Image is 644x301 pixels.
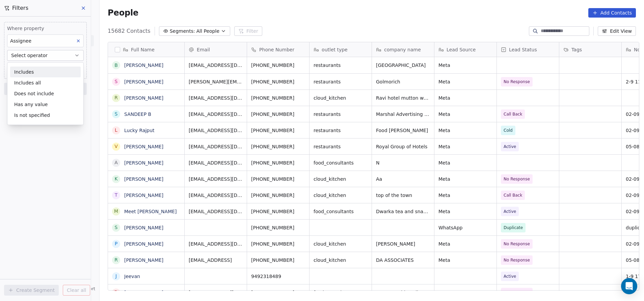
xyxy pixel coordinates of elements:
button: Filter [234,26,262,36]
div: B [114,62,118,69]
span: top of the town [376,192,430,199]
span: outlet type [322,46,348,53]
span: [PHONE_NUMBER] [251,224,305,231]
span: [EMAIL_ADDRESS][DOMAIN_NAME] [189,159,243,166]
span: [EMAIL_ADDRESS][DOMAIN_NAME] [189,143,243,150]
span: [PHONE_NUMBER] [251,159,305,166]
span: Meta [438,111,492,118]
span: cloud_kitchen [314,95,368,101]
a: [PERSON_NAME] [124,95,163,101]
span: Segments: [170,28,195,35]
span: Meta [438,257,492,264]
span: restaurants [314,78,368,85]
div: R [114,94,118,101]
span: Meta [438,192,492,199]
span: restaurants [314,127,368,134]
span: [PHONE_NUMBER] [251,111,305,118]
span: [PHONE_NUMBER] [251,192,305,199]
span: Duplicate [504,224,523,231]
div: company name [372,42,434,57]
span: Email [197,46,210,53]
span: Green World Trading Co. Ltd. [376,289,430,296]
span: [PHONE_NUMBER] [251,208,305,215]
span: People [108,8,138,18]
span: Active [504,273,516,280]
span: [EMAIL_ADDRESS][DOMAIN_NAME] [189,127,243,134]
span: [PHONE_NUMBER] [251,62,305,69]
span: [EMAIL_ADDRESS][DOMAIN_NAME] [189,192,243,199]
span: Cold [504,127,513,134]
span: Tags [571,46,582,53]
span: 15682 Contacts [108,27,151,35]
a: [PERSON_NAME] [124,144,163,149]
div: t [115,192,118,199]
span: Meta [438,289,492,296]
div: Open Intercom Messenger [621,278,637,294]
span: [EMAIL_ADDRESS][DOMAIN_NAME] [189,241,243,247]
span: cloud_kitchen [314,176,368,182]
span: Call Back [504,111,522,118]
div: K [114,175,117,182]
span: [PHONE_NUMBER] [251,78,305,85]
span: Meta [438,208,492,215]
span: Active [504,143,516,150]
button: Add Contacts [588,8,636,18]
span: cloud_kitchen [314,192,368,199]
span: Meta [438,159,492,166]
span: Meta [438,62,492,69]
div: S [115,224,118,231]
span: [PHONE_NUMBER] [251,95,305,101]
div: Lead Source [434,42,497,57]
span: Royal Group of Hotels [376,143,430,150]
span: Phone Number [259,46,294,53]
div: Has any value [10,99,81,110]
span: food_consultants [314,208,368,215]
a: [PERSON_NAME] [124,257,163,263]
span: [PHONE_NUMBER] [251,241,305,247]
span: 9492318489 [251,273,305,280]
span: [PHONE_NUMBER] [251,257,305,264]
span: food_consultants [314,159,368,166]
span: cloud_kitchen [314,241,368,247]
a: Lucky Rajput [124,128,155,133]
span: food_consultants [314,289,368,296]
div: Includes all [10,77,81,88]
span: [EMAIL_ADDRESS][DOMAIN_NAME] [189,95,243,101]
span: Meta [438,95,492,101]
span: [EMAIL_ADDRESS][DOMAIN_NAME] [189,176,243,182]
span: [PERSON_NAME] [376,241,430,247]
span: Meta [438,127,492,134]
div: V [114,143,118,150]
span: restaurants [314,111,368,118]
a: [PERSON_NAME] [124,241,163,247]
div: S [115,110,118,118]
button: Edit View [598,26,636,36]
span: Ravi hotel mutton wala [376,95,430,101]
div: Lead Status [497,42,559,57]
div: Phone Number [247,42,309,57]
a: Jeevan [124,274,140,279]
span: Call Back [504,192,522,199]
span: N [376,159,430,166]
div: Email [185,42,247,57]
div: M [114,208,118,215]
span: No Response [504,241,530,247]
a: [PERSON_NAME] [124,176,163,182]
div: grid [108,57,185,291]
span: No Response [504,176,530,182]
span: Golmorich [376,78,430,85]
span: Meta [438,143,492,150]
span: No Response [504,78,530,85]
a: [PERSON_NAME] [124,290,163,295]
span: DA ASSOCIATES [376,257,430,264]
span: Meta [438,78,492,85]
div: R [114,256,118,264]
span: cloud_kitchen [314,257,368,264]
span: company name [384,46,421,53]
span: [PHONE_NUMBER] [251,143,305,150]
span: No Response [504,289,530,296]
span: [EMAIL_ADDRESS][DOMAIN_NAME] [189,62,243,69]
span: [EMAIL_ADDRESS][DOMAIN_NAME] [189,111,243,118]
span: Lead Status [509,46,537,53]
div: P [115,240,117,247]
